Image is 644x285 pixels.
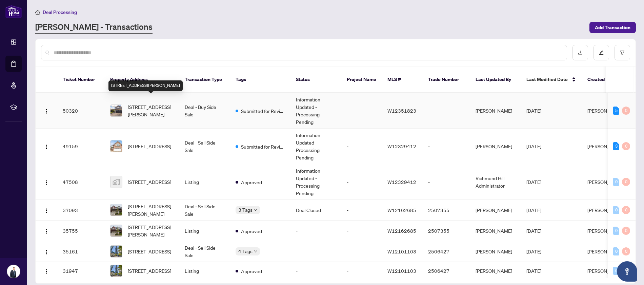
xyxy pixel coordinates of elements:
td: Richmond Hill Administrator [470,164,521,200]
td: [PERSON_NAME] [470,241,521,262]
button: Open asap [617,261,637,282]
span: download [578,50,583,55]
td: - [341,241,382,262]
button: Logo [41,225,52,236]
span: Deal Processing [43,9,77,15]
td: - [423,129,470,164]
span: [DATE] [526,179,541,185]
td: - [423,164,470,200]
div: [STREET_ADDRESS][PERSON_NAME] [108,80,183,91]
div: 0 [622,227,630,235]
th: Ticket Number [57,66,105,93]
th: Property Address [105,66,179,93]
td: 49159 [57,129,105,164]
span: [DATE] [526,207,541,213]
span: Add Transaction [595,22,630,33]
img: Logo [44,109,49,114]
span: W12351823 [387,108,416,114]
td: - [341,262,382,280]
span: [PERSON_NAME] [587,143,624,149]
div: 0 [622,142,630,150]
img: Logo [44,249,49,255]
span: [DATE] [526,143,541,149]
td: 50320 [57,93,105,129]
button: Add Transaction [589,22,636,33]
span: [PERSON_NAME] [587,228,624,234]
span: 4 Tags [238,247,253,255]
th: Tags [230,66,290,93]
th: Created By [582,66,623,93]
td: Deal - Sell Side Sale [179,129,230,164]
img: Profile Icon [7,265,20,278]
span: [PERSON_NAME] [587,108,624,114]
span: W12162685 [387,207,416,213]
button: Logo [41,141,52,152]
span: [STREET_ADDRESS] [128,248,171,255]
td: [PERSON_NAME] [470,200,521,221]
div: 0 [613,247,619,255]
td: [PERSON_NAME] [470,262,521,280]
span: W12162685 [387,228,416,234]
span: [DATE] [526,228,541,234]
th: Last Updated By [470,66,521,93]
td: - [341,93,382,129]
span: [DATE] [526,268,541,274]
img: Logo [44,208,49,213]
td: 31947 [57,262,105,280]
td: - [290,262,341,280]
td: [PERSON_NAME] [470,129,521,164]
span: [DATE] [526,248,541,254]
img: thumbnail-img [110,225,122,236]
th: Status [290,66,341,93]
button: Logo [41,246,52,257]
span: Approved [241,227,262,235]
span: down [254,250,257,253]
img: thumbnail-img [110,105,122,116]
span: Approved [241,178,262,186]
span: [PERSON_NAME] [587,207,624,213]
td: - [341,129,382,164]
span: [PERSON_NAME] [587,179,624,185]
span: [STREET_ADDRESS][PERSON_NAME] [128,223,174,238]
span: W12329412 [387,143,416,149]
img: thumbnail-img [110,246,122,257]
div: 0 [613,178,619,186]
span: edit [599,50,604,55]
div: 0 [613,267,619,275]
img: Logo [44,180,49,185]
span: Last Modified Date [526,76,568,83]
span: [STREET_ADDRESS][PERSON_NAME] [128,103,174,118]
img: thumbnail-img [110,140,122,152]
td: 37093 [57,200,105,221]
td: Listing [179,262,230,280]
td: 2506427 [423,241,470,262]
span: [PERSON_NAME] [587,248,624,254]
td: 2507355 [423,200,470,221]
div: 0 [622,206,630,214]
td: Information Updated - Processing Pending [290,93,341,129]
span: [DATE] [526,108,541,114]
td: - [290,221,341,241]
div: 3 [613,142,619,150]
img: thumbnail-img [110,204,122,216]
div: 0 [613,227,619,235]
span: home [35,10,40,15]
td: 47508 [57,164,105,200]
th: Last Modified Date [521,66,582,93]
span: [STREET_ADDRESS] [128,178,171,186]
img: logo [5,5,22,18]
button: download [572,45,588,60]
span: [STREET_ADDRESS] [128,142,171,150]
span: 3 Tags [238,206,253,214]
td: - [423,93,470,129]
button: Logo [41,105,52,116]
span: Approved [241,267,262,275]
img: Logo [44,269,49,274]
td: 2507355 [423,221,470,241]
div: 0 [622,178,630,186]
span: down [254,208,257,212]
span: W12101103 [387,268,416,274]
td: Listing [179,164,230,200]
td: 35161 [57,241,105,262]
button: Logo [41,205,52,215]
